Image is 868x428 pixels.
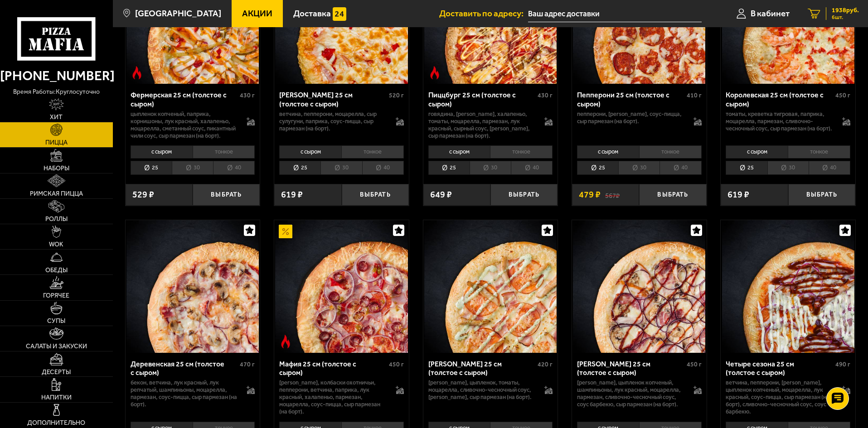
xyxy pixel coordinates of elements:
[726,161,767,175] li: 25
[726,145,788,158] li: с сыром
[721,220,855,352] a: Четыре сезона 25 см (толстое с сыром)
[573,220,705,352] img: Чикен Барбекю 25 см (толстое с сыром)
[428,145,490,158] li: с сыром
[428,161,470,175] li: 25
[579,190,601,199] span: 479 ₽
[767,161,809,175] li: 30
[126,220,259,352] img: Деревенская 25 см (толстое с сыром)
[832,7,859,14] span: 1938 руб.
[577,379,684,408] p: [PERSON_NAME], цыпленок копченый, шампиньоны, лук красный, моцарелла, пармезан, сливочно-чесночны...
[131,161,172,175] li: 25
[47,318,65,324] span: Супы
[130,66,144,80] img: Острое блюдо
[577,91,684,108] div: Пепперони 25 см (толстое с сыром)
[279,225,292,238] img: Акционный
[424,220,557,352] img: Чикен Ранч 25 см (толстое с сыром)
[538,361,553,368] span: 420 г
[727,190,749,199] span: 619 ₽
[193,145,255,158] li: тонкое
[131,360,238,377] div: Деревенская 25 см (толстое с сыром)
[788,145,850,158] li: тонкое
[279,91,387,108] div: [PERSON_NAME] 25 см (толстое с сыром)
[528,5,702,22] input: Ваш адрес доставки
[490,184,558,206] button: Выбрать
[281,190,303,199] span: 619 ₽
[274,220,409,352] a: АкционныйОстрое блюдоМафия 25 см (толстое с сыром)
[213,161,255,175] li: 40
[279,145,341,158] li: с сыром
[44,165,69,172] span: Наборы
[428,91,536,108] div: Пиццбург 25 см (толстое с сыром)
[470,161,511,175] li: 30
[428,66,441,80] img: Острое блюдо
[428,379,536,401] p: [PERSON_NAME], цыпленок, томаты, моцарелла, сливочно-чесночный соус, [PERSON_NAME], сыр пармезан ...
[659,161,701,175] li: 40
[242,9,272,18] span: Акции
[687,91,702,99] span: 410 г
[342,184,409,206] button: Выбрать
[45,267,68,274] span: Обеды
[430,190,452,199] span: 649 ₽
[279,111,387,132] p: ветчина, пепперони, моцарелла, сыр сулугуни, паприка, соус-пицца, сыр пармезан (на борт).
[45,139,68,146] span: Пицца
[42,369,71,375] span: Десерты
[132,190,154,199] span: 529 ₽
[131,379,238,408] p: бекон, ветчина, лук красный, лук репчатый, шампиньоны, моцарелла, пармезан, соус-пицца, сыр парме...
[279,360,387,377] div: Мафия 25 см (толстое с сыром)
[490,145,553,158] li: тонкое
[279,335,292,348] img: Острое блюдо
[726,360,833,377] div: Четыре сезона 25 см (толстое с сыром)
[389,91,404,99] span: 520 г
[751,9,790,18] span: В кабинет
[835,91,850,99] span: 450 г
[639,184,706,206] button: Выбрать
[50,114,63,120] span: Хит
[511,161,553,175] li: 40
[362,161,404,175] li: 40
[193,184,260,206] button: Выбрать
[577,145,639,158] li: с сыром
[131,145,193,158] li: с сыром
[26,343,87,350] span: Салаты и закуски
[528,5,702,22] span: проспект Энтузиастов, 45к1
[45,216,68,222] span: Роллы
[726,111,833,132] p: томаты, креветка тигровая, паприка, моцарелла, пармезан, сливочно-чесночный соус, сыр пармезан (н...
[618,161,659,175] li: 30
[428,111,536,139] p: говядина, [PERSON_NAME], халапеньо, томаты, моцарелла, пармезан, лук красный, сырный соус, [PERSO...
[41,394,72,401] span: Напитки
[131,111,238,139] p: цыпленок копченый, паприка, корнишоны, лук красный, халапеньо, моцарелла, сметанный соус, пикантн...
[835,361,850,368] span: 490 г
[832,14,859,20] span: 6 шт.
[428,360,536,377] div: [PERSON_NAME] 25 см (толстое с сыром)
[131,91,238,108] div: Фермерская 25 см (толстое с сыром)
[320,161,362,175] li: 30
[30,191,83,197] span: Римская пицца
[275,220,407,352] img: Мафия 25 см (толстое с сыром)
[726,379,833,415] p: ветчина, пепперони, [PERSON_NAME], цыпленок копченый, моцарелла, лук красный, соус-пицца, сыр пар...
[423,220,558,352] a: Чикен Ранч 25 см (толстое с сыром)
[788,184,855,206] button: Выбрать
[726,91,833,108] div: Королевская 25 см (толстое с сыром)
[687,361,702,368] span: 450 г
[240,91,255,99] span: 430 г
[639,145,702,158] li: тонкое
[279,161,320,175] li: 25
[172,161,213,175] li: 30
[538,91,553,99] span: 430 г
[577,161,618,175] li: 25
[279,379,387,415] p: [PERSON_NAME], колбаски охотничьи, пепперони, ветчина, паприка, лук красный, халапеньо, пармезан,...
[135,9,221,18] span: [GEOGRAPHIC_DATA]
[49,241,63,248] span: WOK
[293,9,331,18] span: Доставка
[333,7,346,21] img: 15daf4d41897b9f0e9f617042186c801.svg
[439,9,528,18] span: Доставить по адресу:
[577,360,684,377] div: [PERSON_NAME] 25 см (толстое с сыром)
[809,161,850,175] li: 40
[341,145,404,158] li: тонкое
[577,111,684,125] p: пепперони, [PERSON_NAME], соус-пицца, сыр пармезан (на борт).
[605,190,620,199] s: 567 ₽
[27,420,85,426] span: Дополнительно
[722,220,854,352] img: Четыре сезона 25 см (толстое с сыром)
[43,293,69,299] span: Горячее
[126,220,260,352] a: Деревенская 25 см (толстое с сыром)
